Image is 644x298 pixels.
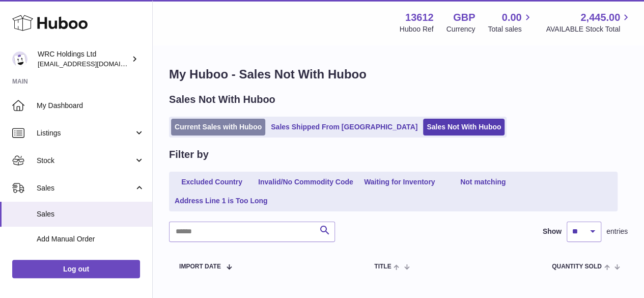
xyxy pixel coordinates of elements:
[446,24,475,34] div: Currency
[169,148,209,161] h2: Filter by
[580,11,620,24] span: 2,445.00
[552,263,602,270] span: Quantity Sold
[37,183,134,193] span: Sales
[546,24,632,34] span: AVAILABLE Stock Total
[37,101,145,111] span: My Dashboard
[606,227,628,236] span: entries
[423,119,505,136] a: Sales Not With Huboo
[12,51,27,67] img: internalAdmin-13612@internal.huboo.com
[179,263,221,270] span: Import date
[488,24,533,34] span: Total sales
[169,93,275,106] h2: Sales Not With Huboo
[400,24,434,34] div: Huboo Ref
[171,193,271,209] a: Address Line 1 is Too Long
[453,11,475,24] strong: GBP
[171,174,253,191] a: Excluded Country
[38,49,129,69] div: WRC Holdings Ltd
[374,263,391,270] span: Title
[169,66,628,83] h1: My Huboo - Sales Not With Huboo
[37,234,145,244] span: Add Manual Order
[37,156,134,166] span: Stock
[488,11,533,34] a: 0.00 Total sales
[267,119,421,136] a: Sales Shipped From [GEOGRAPHIC_DATA]
[546,11,632,34] a: 2,445.00 AVAILABLE Stock Total
[442,174,524,191] a: Not matching
[405,11,434,24] strong: 13612
[502,11,522,24] span: 0.00
[12,260,140,278] a: Log out
[255,174,357,191] a: Invalid/No Commodity Code
[37,128,134,138] span: Listings
[38,60,150,68] span: [EMAIL_ADDRESS][DOMAIN_NAME]
[171,119,265,136] a: Current Sales with Huboo
[37,209,145,219] span: Sales
[543,227,562,236] label: Show
[359,174,440,191] a: Waiting for Inventory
